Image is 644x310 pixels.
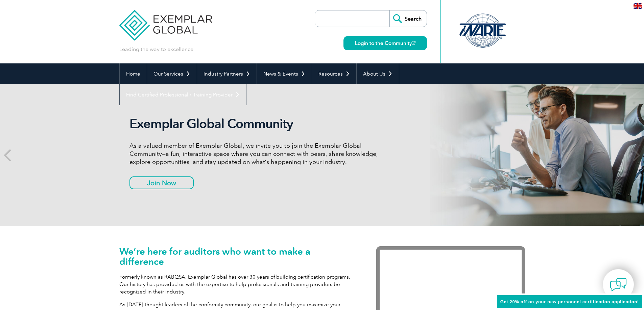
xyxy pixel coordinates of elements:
[129,116,383,132] h2: Exemplar Global Community
[357,63,399,84] a: About Us
[129,142,383,166] p: As a valued member of Exemplar Global, we invite you to join the Exemplar Global Community—a fun,...
[129,176,194,189] a: Join Now
[257,63,312,84] a: News & Events
[343,36,427,50] a: Login to the Community
[412,41,415,45] img: open_square.png
[120,63,147,84] a: Home
[197,63,257,84] a: Industry Partners
[147,63,197,84] a: Our Services
[119,273,356,295] p: Formerly known as RABQSA, Exemplar Global has over 30 years of building certification programs. O...
[119,46,193,53] p: Leading the way to excellence
[500,299,639,304] span: Get 20% off on your new personnel certification application!
[634,3,642,9] img: en
[389,10,427,27] input: Search
[312,63,356,84] a: Resources
[119,246,356,266] h1: We’re here for auditors who want to make a difference
[120,84,246,105] a: Find Certified Professional / Training Provider
[610,276,627,293] img: contact-chat.png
